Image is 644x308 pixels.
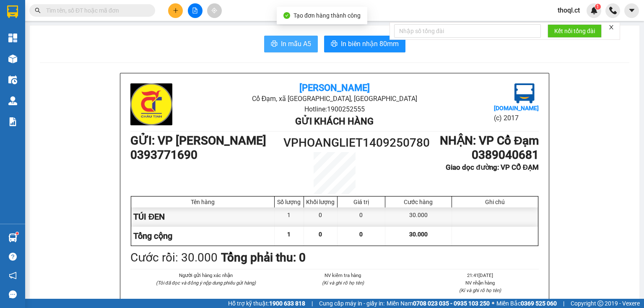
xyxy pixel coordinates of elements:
button: Kết nối tổng đài [548,24,602,38]
span: 30.000 [409,231,428,238]
b: Giao dọc đường: VP CỔ ĐẠM [446,163,539,171]
img: icon-new-feature [590,7,598,14]
span: thoql.ct [551,5,587,16]
i: (Kí và ghi rõ họ tên) [459,287,501,293]
button: file-add [188,3,203,18]
li: Hotline: 1900252555 [78,31,351,41]
span: caret-down [628,7,636,14]
b: Tổng phải thu: 0 [221,251,306,264]
button: printerIn mẫu A5 [264,36,318,52]
span: | [563,299,564,308]
span: 1 [596,4,599,10]
div: Số lượng [277,199,301,205]
div: Khối lượng [306,199,335,205]
strong: 0708 023 035 - 0935 103 250 [413,300,490,307]
span: Cung cấp máy in - giấy in: [319,299,384,308]
li: (c) 2017 [494,113,539,123]
span: question-circle [9,253,17,261]
span: notification [9,272,17,280]
img: warehouse-icon [8,96,17,105]
span: 1 [287,231,291,238]
img: solution-icon [8,117,17,126]
span: printer [271,40,278,48]
span: 0 [359,231,363,238]
sup: 1 [595,4,601,10]
li: Hotline: 1900252555 [198,104,470,114]
span: Tạo đơn hàng thành công [293,12,361,19]
li: NV nhận hàng [422,279,539,287]
img: dashboard-icon [8,34,17,42]
strong: 1900 633 818 [269,300,305,307]
img: warehouse-icon [8,75,17,84]
span: search [35,8,41,13]
sup: 1 [16,232,18,235]
span: plus [173,8,179,13]
div: 30.000 [385,207,452,226]
li: Cổ Đạm, xã [GEOGRAPHIC_DATA], [GEOGRAPHIC_DATA] [198,93,470,104]
h1: VPHOANGLIET1409250780 [283,134,386,152]
div: Cước rồi : 30.000 [130,248,218,267]
span: check-circle [283,12,290,19]
span: Tổng cộng [133,231,172,241]
img: logo.jpg [130,83,172,125]
div: Giá trị [340,199,383,205]
b: [DOMAIN_NAME] [494,105,539,111]
i: (Tôi đã đọc và đồng ý nộp dung phiếu gửi hàng) [156,280,256,286]
li: NV kiểm tra hàng [284,272,401,279]
img: logo-vxr [7,5,18,18]
li: 21:41[DATE] [422,272,539,279]
span: printer [331,40,338,48]
div: 0 [338,207,385,226]
span: message [9,290,17,298]
h1: 0393771690 [130,148,283,162]
div: 0 [304,207,338,226]
span: Miền Bắc [496,299,557,308]
div: Cước hàng [387,199,449,205]
div: TÚI ĐEN [131,207,275,226]
img: logo.jpg [10,10,52,52]
div: Tên hàng [133,199,272,205]
div: Ghi chú [454,199,536,205]
span: Miền Nam [387,299,490,308]
span: aim [211,8,217,13]
span: In biên nhận 80mm [341,39,399,49]
button: caret-down [624,3,639,18]
button: plus [168,3,183,18]
i: (Kí và ghi rõ họ tên) [322,280,364,286]
span: | [312,299,313,308]
b: GỬI : VP [PERSON_NAME] [130,134,266,148]
img: warehouse-icon [8,233,17,242]
span: In mẫu A5 [281,39,311,49]
div: 1 [275,207,304,226]
button: aim [207,3,222,18]
span: copyright [597,300,603,306]
input: Nhập số tổng đài [394,24,541,38]
span: 0 [319,231,322,238]
img: phone-icon [609,7,617,14]
span: Hỗ trợ kỹ thuật: [228,299,305,308]
b: GỬI : VP [PERSON_NAME] [10,61,146,75]
b: Gửi khách hàng [295,116,374,127]
img: logo.jpg [514,83,535,104]
b: NHẬN : VP Cổ Đạm [440,134,539,148]
b: [PERSON_NAME] [299,83,370,93]
strong: 0369 525 060 [521,300,557,307]
span: Kết nối tổng đài [554,26,595,36]
span: ⚪️ [492,302,494,305]
input: Tìm tên, số ĐT hoặc mã đơn [46,6,145,15]
button: printerIn biên nhận 80mm [324,36,405,52]
span: close [608,24,614,30]
span: file-add [192,8,198,13]
li: Người gửi hàng xác nhận [147,272,264,279]
img: warehouse-icon [8,54,17,63]
li: Cổ Đạm, xã [GEOGRAPHIC_DATA], [GEOGRAPHIC_DATA] [78,21,351,31]
h1: 0389040681 [386,148,539,162]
